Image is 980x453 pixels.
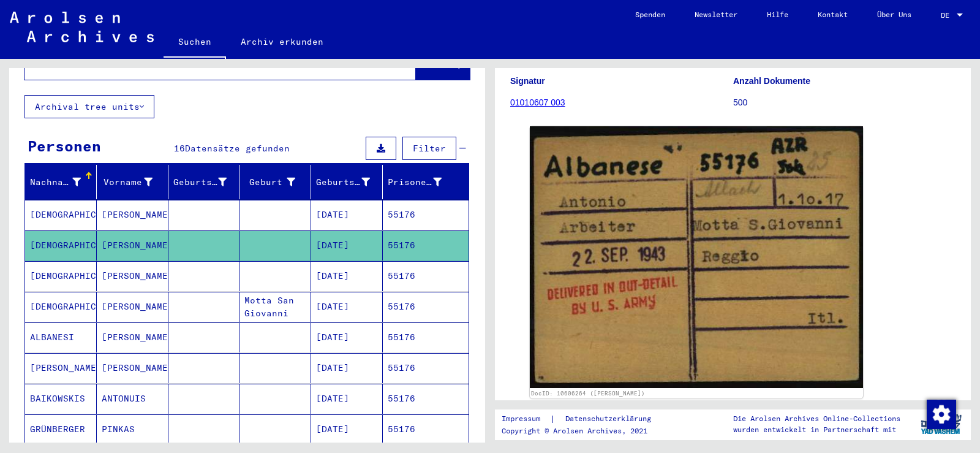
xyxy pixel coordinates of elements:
[244,172,311,192] div: Geburt‏
[388,172,457,192] div: Prisoner #
[97,200,168,230] mat-cell: [PERSON_NAME]
[25,322,97,352] mat-cell: ALBANESI
[25,230,97,261] mat-cell: [DEMOGRAPHIC_DATA]
[239,292,311,322] mat-cell: Motta San Giovanni
[185,143,290,154] span: Datensätze gefunden
[10,12,154,42] img: Arolsen_neg.svg
[24,95,154,118] button: Archival tree units
[311,200,383,230] mat-cell: [DATE]
[502,413,550,425] a: Impressum
[383,353,469,383] mat-cell: 55176
[239,165,311,199] mat-header-cell: Geburt‏
[226,27,338,56] a: Archiv erkunden
[531,390,645,397] a: DocID: 10606264 ([PERSON_NAME])
[383,292,469,322] mat-cell: 55176
[97,353,168,383] mat-cell: [PERSON_NAME]
[311,230,383,261] mat-cell: [DATE]
[97,230,168,261] mat-cell: [PERSON_NAME]
[502,425,666,436] p: Copyright © Arolsen Archives, 2021
[383,261,469,291] mat-cell: 55176
[383,384,469,414] mat-cell: 55176
[556,413,666,425] a: Datenschutzerklärung
[97,414,168,444] mat-cell: PINKAS
[173,176,227,189] div: Geburtsname
[733,413,900,424] p: Die Arolsen Archives Online-Collections
[311,261,383,291] mat-cell: [DATE]
[25,165,97,199] mat-header-cell: Nachname
[311,414,383,444] mat-cell: [DATE]
[25,200,97,230] mat-cell: [DEMOGRAPHIC_DATA]
[25,414,97,444] mat-cell: GRÜNBERGER
[168,165,240,199] mat-header-cell: Geburtsname
[173,172,243,192] div: Geburtsname
[97,261,168,291] mat-cell: [PERSON_NAME]
[311,165,383,199] mat-header-cell: Geburtsdatum
[383,414,469,444] mat-cell: 55176
[311,292,383,322] mat-cell: [DATE]
[383,200,469,230] mat-cell: 55176
[733,96,956,109] p: 500
[25,261,97,291] mat-cell: [DEMOGRAPHIC_DATA]
[941,11,954,20] span: DE
[164,27,226,59] a: Suchen
[530,126,863,388] img: 001.jpg
[383,230,469,261] mat-cell: 55176
[25,384,97,414] mat-cell: BAIKOWSKIS
[97,292,168,322] mat-cell: [PERSON_NAME]
[510,76,545,86] b: Signatur
[311,353,383,383] mat-cell: [DATE]
[927,400,956,429] img: Zustimmung ändern
[383,322,469,352] mat-cell: 55176
[102,172,168,192] div: Vorname
[402,137,456,160] button: Filter
[510,97,565,107] a: 01010607 003
[388,176,442,189] div: Prisoner #
[733,76,810,86] b: Anzahl Dokumente
[30,176,81,189] div: Nachname
[97,165,168,199] mat-header-cell: Vorname
[502,413,666,425] div: |
[413,143,446,154] span: Filter
[316,172,385,192] div: Geburtsdatum
[102,176,153,189] div: Vorname
[30,172,96,192] div: Nachname
[25,353,97,383] mat-cell: [PERSON_NAME]
[733,424,900,435] p: wurden entwickelt in Partnerschaft mit
[28,135,101,157] div: Personen
[244,176,295,189] div: Geburt‏
[25,292,97,322] mat-cell: [DEMOGRAPHIC_DATA]
[97,322,168,352] mat-cell: [PERSON_NAME]
[918,409,964,440] img: yv_logo.png
[311,322,383,352] mat-cell: [DATE]
[311,384,383,414] mat-cell: [DATE]
[316,176,370,189] div: Geburtsdatum
[383,165,469,199] mat-header-cell: Prisoner #
[97,384,168,414] mat-cell: ANTONUIS
[926,399,956,428] div: Zustimmung ändern
[174,143,185,154] span: 16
